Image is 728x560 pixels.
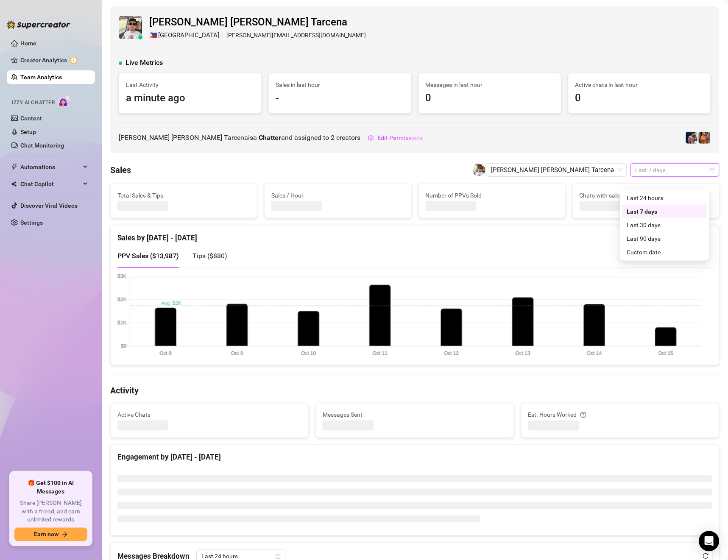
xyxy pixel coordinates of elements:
[627,207,703,216] div: Last 7 days
[331,134,335,142] span: 2
[276,90,404,106] span: -
[20,74,62,81] a: Team Analytics
[110,384,720,396] h4: Activity
[62,532,68,538] span: arrow-right
[627,234,703,243] div: Last 90 days
[20,202,78,209] a: Discover Viral Videos
[426,80,554,89] span: Messages in last hour
[699,531,720,552] div: Open Intercom Messenger
[703,553,709,559] span: reload
[20,219,43,226] a: Settings
[20,115,42,122] a: Content
[622,245,708,259] div: Custom date
[117,191,250,200] span: Total Sales & Tips
[126,90,254,106] span: a minute ago
[377,134,423,141] span: Edit Permissions
[368,135,374,141] span: setting
[7,20,70,29] img: logo-BBDzfeDw.svg
[627,248,703,257] div: Custom date
[149,14,366,31] span: [PERSON_NAME] [PERSON_NAME] Tarcena
[158,31,219,41] span: [GEOGRAPHIC_DATA]
[491,164,622,176] span: Rick Gino Tarcena
[149,31,366,41] div: [PERSON_NAME][EMAIL_ADDRESS][DOMAIN_NAME]
[12,99,55,107] span: Izzy AI Chatter
[14,479,87,496] span: 🎁 Get $100 in AI Messages
[126,58,163,68] span: Live Metrics
[580,410,586,420] span: question-circle
[426,90,554,106] span: 0
[276,80,404,89] span: Sales in last hour
[192,252,227,260] span: Tips ( $880 )
[627,220,703,230] div: Last 30 days
[622,218,708,232] div: Last 30 days
[110,164,131,176] h4: Sales
[117,252,179,260] span: PPV Sales ( $13,987 )
[20,40,36,47] a: Home
[426,191,558,200] span: Number of PPVs Sold
[117,410,301,420] span: Active Chats
[627,193,703,203] div: Last 24 hours
[528,410,712,420] div: Est. Hours Worked
[575,90,704,106] span: 0
[622,191,708,205] div: Last 24 hours
[686,132,698,144] img: Axel
[119,132,360,143] span: [PERSON_NAME] [PERSON_NAME] Tarcena is a and assigned to creators
[622,205,708,218] div: Last 7 days
[699,132,711,144] img: JG
[276,554,281,559] span: calendar
[259,134,281,142] b: Chatter
[323,410,507,420] span: Messages Sent
[271,191,404,200] span: Sales / Hour
[473,164,485,176] img: Rick Gino Tarcena
[14,499,87,524] span: Share [PERSON_NAME] with a friend, and earn unlimited rewards
[575,80,704,89] span: Active chats in last hour
[636,164,714,176] span: Last 7 days
[20,53,88,67] a: Creator Analytics exclamation-circle
[117,452,712,463] div: Engagement by [DATE] - [DATE]
[710,167,715,173] span: calendar
[20,160,81,174] span: Automations
[20,177,81,191] span: Chat Copilot
[622,232,708,245] div: Last 90 days
[368,131,423,145] button: Edit Permissions
[11,181,17,187] img: Chat Copilot
[580,191,712,200] span: Chats with sales
[119,16,142,39] img: Rick Gino Tarcena
[126,80,254,89] span: Last Activity
[117,226,712,244] div: Sales by [DATE] - [DATE]
[149,31,157,41] span: 🇵🇭
[20,128,36,135] a: Setup
[34,531,59,538] span: Earn now
[14,528,87,541] button: Earn nowarrow-right
[20,142,64,149] a: Chat Monitoring
[11,164,18,170] span: thunderbolt
[58,95,71,108] img: AI Chatter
